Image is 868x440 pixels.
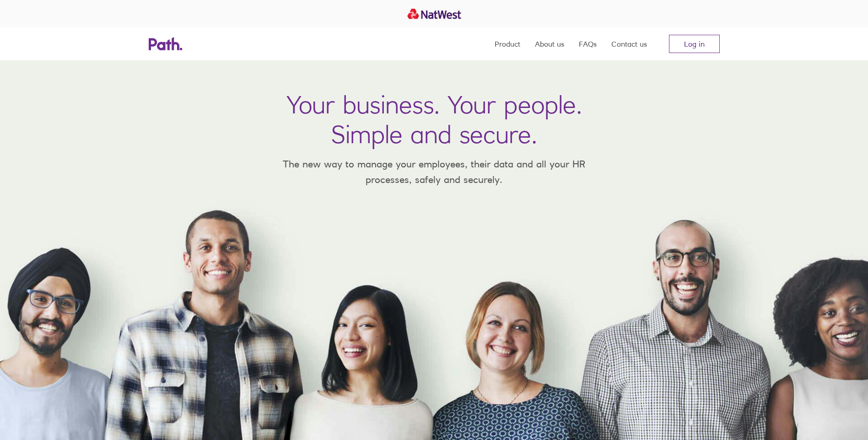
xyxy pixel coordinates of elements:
a: FAQs [579,27,597,60]
a: Contact us [611,27,647,60]
h1: Your business. Your people. Simple and secure. [286,90,582,149]
p: The new way to manage your employees, their data and all your HR processes, safely and securely. [270,156,599,187]
a: Product [495,27,520,60]
a: About us [535,27,564,60]
a: Log in [669,35,720,53]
